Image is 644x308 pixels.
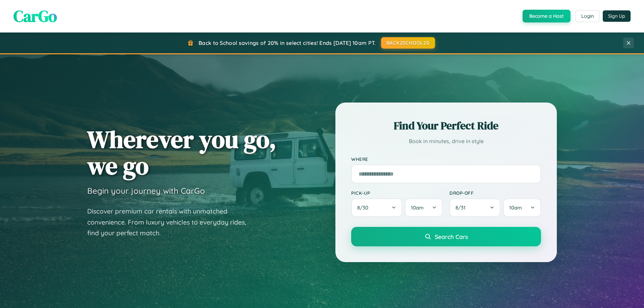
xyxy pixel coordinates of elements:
button: Sign Up [603,10,631,22]
span: 10am [509,204,522,211]
button: 8/30 [351,198,402,217]
button: 10am [503,198,541,217]
span: 10am [411,204,424,211]
span: Search Cars [435,233,468,240]
h2: Find Your Perfect Ride [351,118,541,133]
span: CarGo [13,5,57,27]
label: Drop-off [449,190,541,196]
button: 10am [405,198,443,217]
button: Become a Host [523,10,571,22]
span: 8 / 31 [455,204,469,211]
button: Search Cars [351,227,541,246]
label: Pick-up [351,190,443,196]
p: Book in minutes, drive in style [351,136,541,146]
span: 8 / 30 [357,204,372,211]
label: Where [351,156,541,162]
h1: Wherever you go, we go [87,126,276,179]
button: 8/31 [449,198,500,217]
button: Login [576,10,599,22]
button: BACK2SCHOOL20 [381,37,435,49]
p: Discover premium car rentals with unmatched convenience. From luxury vehicles to everyday rides, ... [87,206,255,239]
span: Back to School savings of 20% in select cities! Ends [DATE] 10am PT. [199,40,376,46]
h3: Begin your journey with CarGo [87,186,205,196]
